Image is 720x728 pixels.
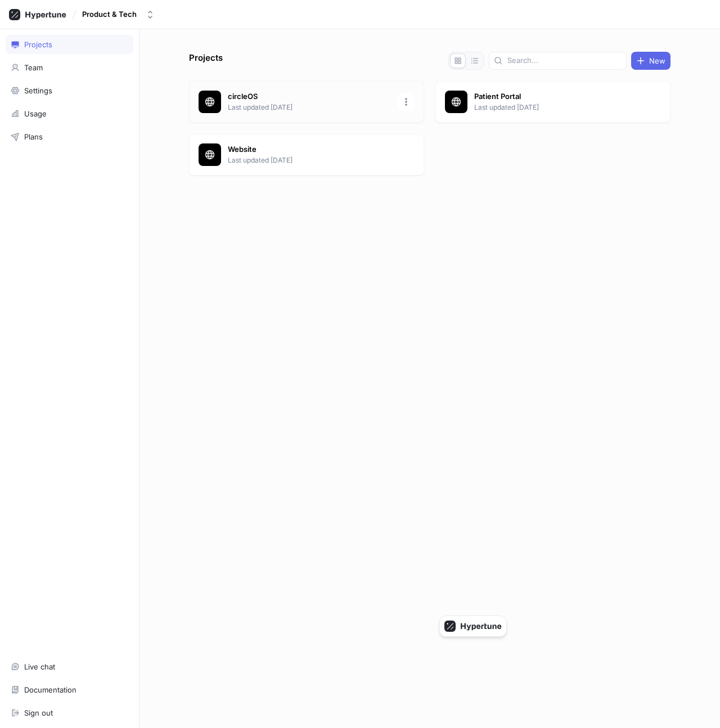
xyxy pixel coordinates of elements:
[82,10,137,19] div: Product & Tech
[631,52,670,70] button: New
[189,52,223,70] p: Projects
[228,102,391,113] p: Last updated [DATE]
[649,57,665,64] span: New
[6,35,133,54] a: Projects
[507,55,622,66] input: Search...
[6,104,133,123] a: Usage
[24,40,52,49] div: Projects
[474,91,637,102] p: Patient Portal
[474,102,637,113] p: Last updated [DATE]
[24,86,52,95] div: Settings
[24,132,43,141] div: Plans
[24,708,53,717] div: Sign out
[6,58,133,77] a: Team
[78,5,159,24] button: Product & Tech
[228,144,391,155] p: Website
[6,127,133,146] a: Plans
[24,662,55,671] div: Live chat
[6,81,133,100] a: Settings
[24,63,43,72] div: Team
[228,91,391,102] p: circleOS
[228,155,391,165] p: Last updated [DATE]
[24,685,76,694] div: Documentation
[24,109,47,118] div: Usage
[6,680,133,699] a: Documentation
